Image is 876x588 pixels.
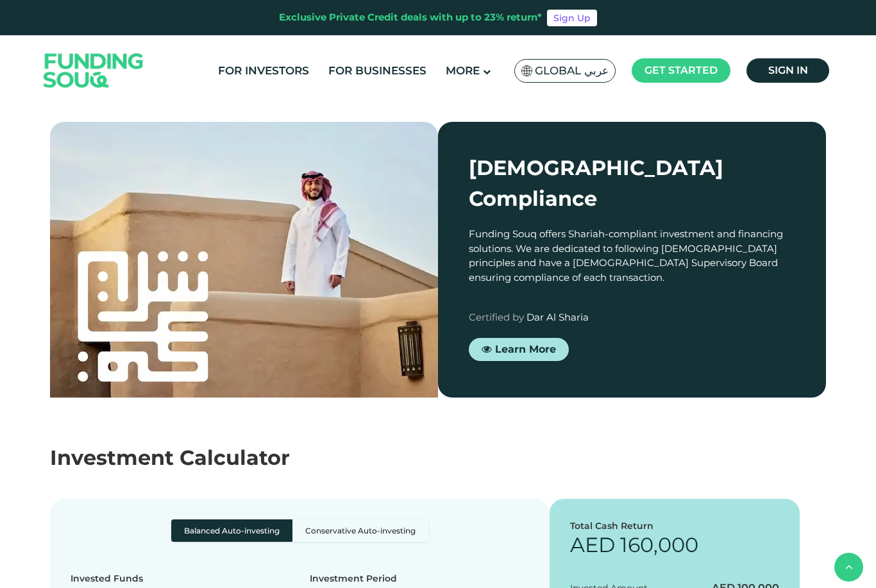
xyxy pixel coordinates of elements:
span: Dar Al Sharia [526,311,589,323]
div: Total Cash Return [570,519,779,533]
div: Funding Souq offers Shariah-compliant investment and financing solutions. We are dedicated to fol... [469,227,795,285]
a: Sign in [746,58,829,83]
img: SA Flag [521,65,533,76]
button: back [834,553,863,582]
a: For Businesses [325,60,430,81]
span: AED [570,532,615,557]
span: Get started [644,64,718,76]
span: Sign in [768,64,808,76]
div: Invested Funds [71,572,200,585]
div: [DEMOGRAPHIC_DATA] Compliance [469,153,795,214]
a: Sign Up [547,10,597,26]
span: Investment [50,445,174,470]
a: Learn More [469,337,569,360]
label: Conservative Auto-investing [292,519,428,542]
span: Calculator [180,445,290,470]
span: Global عربي [535,63,609,78]
label: Balanced Auto-investing [171,519,292,542]
span: 160,000 [620,532,698,557]
div: Basic radio toggle button group [171,519,428,542]
span: Learn More [495,342,556,355]
img: shariah-img [50,122,438,410]
div: Investment Period [310,572,397,585]
span: Certified by [469,311,524,323]
a: For Investors [215,60,312,81]
div: Exclusive Private Credit deals with up to 23% return* [279,10,542,25]
img: Logo [31,38,156,103]
span: More [446,64,480,77]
